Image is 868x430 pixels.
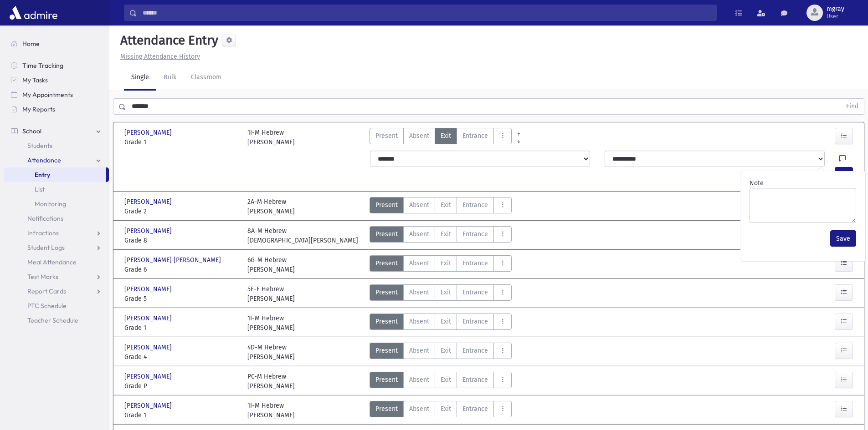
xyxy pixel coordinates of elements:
[124,314,174,323] span: [PERSON_NAME]
[4,138,109,153] a: Students
[441,258,451,268] span: Exit
[124,255,223,265] span: [PERSON_NAME] [PERSON_NAME]
[124,401,174,410] span: [PERSON_NAME]
[4,313,109,328] a: Teacher Schedule
[4,73,109,87] a: My Tasks
[4,182,109,197] a: List
[409,288,429,297] span: Absent
[370,401,512,420] div: AttTypes
[35,200,66,208] span: Monitoring
[375,375,398,384] span: Present
[27,156,61,164] span: Attendance
[4,284,109,298] a: Report Cards
[247,197,295,216] div: 2A-M Hebrew [PERSON_NAME]
[27,287,66,295] span: Report Cards
[124,226,174,236] span: [PERSON_NAME]
[370,226,512,245] div: AttTypes
[22,105,55,113] span: My Reports
[184,65,229,91] a: Classroom
[27,243,65,252] span: Student Logs
[124,410,238,420] span: Grade 1
[370,372,512,391] div: AttTypes
[27,214,63,223] span: Notifications
[441,317,451,326] span: Exit
[22,40,40,48] span: Home
[22,61,63,70] span: Time Tracking
[120,53,200,61] u: Missing Attendance History
[4,87,109,102] a: My Appointments
[247,401,295,420] div: 1I-M Hebrew [PERSON_NAME]
[124,137,238,147] span: Grade 1
[4,124,109,138] a: School
[124,352,238,362] span: Grade 4
[375,229,398,239] span: Present
[124,128,174,137] span: [PERSON_NAME]
[247,314,295,333] div: 1I-M Hebrew [PERSON_NAME]
[750,178,764,188] label: Note
[4,269,109,284] a: Test Marks
[409,375,429,384] span: Absent
[124,197,174,207] span: [PERSON_NAME]
[462,404,488,414] span: Entrance
[370,128,512,147] div: AttTypes
[117,33,218,48] h5: Attendance Entry
[4,153,109,167] a: Attendance
[124,65,156,91] a: Single
[247,226,358,245] div: 8A-M Hebrew [DEMOGRAPHIC_DATA][PERSON_NAME]
[35,185,45,193] span: List
[462,200,488,210] span: Entrance
[247,343,295,362] div: 4D-M Hebrew [PERSON_NAME]
[375,404,398,414] span: Present
[462,346,488,355] span: Entrance
[375,317,398,326] span: Present
[4,211,109,226] a: Notifications
[409,404,429,414] span: Absent
[4,58,109,73] a: Time Tracking
[4,102,109,116] a: My Reports
[124,284,174,294] span: [PERSON_NAME]
[370,284,512,304] div: AttTypes
[441,404,451,414] span: Exit
[124,236,238,245] span: Grade 8
[117,53,200,61] a: Missing Attendance History
[375,288,398,297] span: Present
[409,200,429,210] span: Absent
[22,76,48,84] span: My Tasks
[27,316,78,324] span: Teacher Schedule
[124,294,238,304] span: Grade 5
[124,207,238,216] span: Grade 2
[462,317,488,326] span: Entrance
[409,346,429,355] span: Absent
[370,343,512,362] div: AttTypes
[124,372,174,381] span: [PERSON_NAME]
[441,229,451,239] span: Exit
[35,171,50,179] span: Entry
[441,346,451,355] span: Exit
[4,197,109,211] a: Monitoring
[375,346,398,355] span: Present
[409,229,429,239] span: Absent
[27,142,52,150] span: Students
[841,99,864,114] button: Find
[27,258,77,266] span: Meal Attendance
[27,229,59,237] span: Infractions
[4,167,106,182] a: Entry
[137,5,716,21] input: Search
[462,258,488,268] span: Entrance
[27,302,67,310] span: PTC Schedule
[827,13,844,20] span: User
[370,314,512,333] div: AttTypes
[409,317,429,326] span: Absent
[4,36,109,51] a: Home
[370,255,512,274] div: AttTypes
[409,131,429,141] span: Absent
[27,273,58,281] span: Test Marks
[124,323,238,333] span: Grade 1
[441,288,451,297] span: Exit
[830,230,856,247] button: Save
[462,375,488,384] span: Entrance
[247,255,295,274] div: 6G-M Hebrew [PERSON_NAME]
[441,375,451,384] span: Exit
[827,5,844,13] span: mgray
[4,240,109,255] a: Student Logs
